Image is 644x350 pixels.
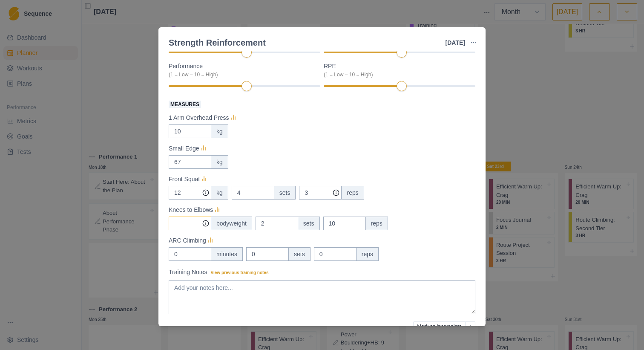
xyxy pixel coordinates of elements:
div: reps [356,247,379,261]
p: 1 Arm Overhead Press [169,113,229,122]
div: (1 = Low – 10 = High) [169,71,315,78]
div: reps [365,217,388,230]
div: kg [211,155,228,169]
div: Strength Reinforcement [169,36,266,49]
label: RPE [324,62,470,78]
button: Add reason [465,321,475,332]
div: sets [298,217,320,230]
div: reps [341,186,364,200]
p: [DATE] [446,38,465,47]
label: Training Notes [169,268,470,277]
div: sets [288,247,310,261]
p: Small Edge [169,144,199,153]
div: bodyweight [211,217,252,230]
div: kg [211,186,228,200]
button: Mark as Incomplete [413,321,466,332]
div: kg [211,124,228,138]
label: Performance [169,62,315,78]
p: ARC Climbing [169,236,206,245]
span: View previous training notes [211,270,269,275]
span: Measures [169,101,201,108]
div: (1 = Low – 10 = High) [324,71,470,78]
p: Front Squat [169,175,200,184]
p: Knees to Elbows [169,205,213,214]
div: sets [274,186,296,200]
div: minutes [211,247,243,261]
